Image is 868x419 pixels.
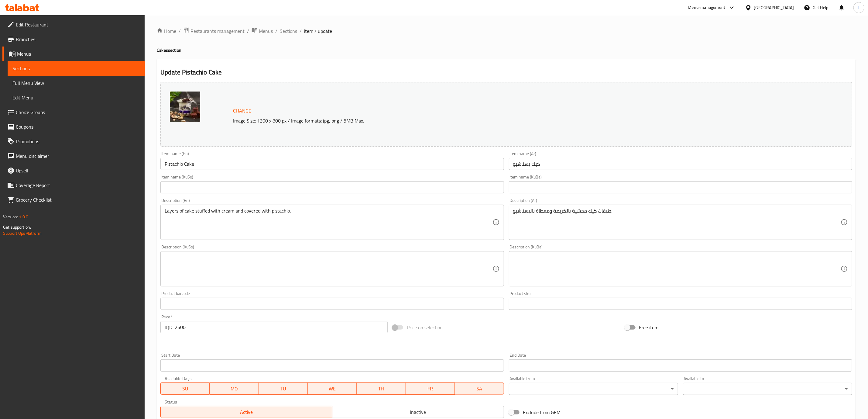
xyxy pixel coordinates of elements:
span: Branches [16,36,140,43]
span: Active [163,408,330,417]
span: Sections [12,65,140,72]
a: Sections [280,27,297,35]
a: Coverage Report [2,178,145,192]
span: Free item [639,324,659,331]
a: Choice Groups [2,105,145,119]
span: Inactive [335,408,502,417]
span: SU [163,384,207,393]
textarea: طبقات كيك محشية بالكريمة ومغطاة بالبستاشيو. [513,208,841,237]
span: Restaurants management [190,27,245,35]
p: Image Size: 1200 x 800 px / Image formats: jpg, png / 5MB Max. [231,117,735,124]
div: Menu-management [688,4,726,11]
span: Promotions [16,138,140,145]
button: FR [406,383,455,395]
span: Edit Menu [12,94,140,101]
button: Active [160,406,332,418]
a: Menu disclaimer [2,149,145,163]
button: MO [210,383,259,395]
span: Get support on: [3,223,31,231]
div: [GEOGRAPHIC_DATA] [754,4,794,11]
span: TU [261,384,305,393]
a: Coupons [2,119,145,134]
a: Menus [252,27,273,35]
a: Upsell [2,163,145,178]
button: Inactive [332,406,504,418]
span: MO [212,384,256,393]
a: Edit Restaurant [2,17,145,32]
span: FR [408,384,452,393]
input: Enter name En [160,158,504,170]
input: Please enter price [175,321,388,333]
span: Edit Restaurant [16,21,140,28]
span: Menus [259,27,273,35]
span: Menu disclaimer [16,152,140,160]
span: Upsell [16,167,140,174]
h4: Cakes section [157,47,856,53]
input: Enter name KuBa [509,181,852,193]
div: ​ [683,383,852,395]
a: Edit Menu [8,90,145,105]
span: Grocery Checklist [16,196,140,203]
span: 1.0.0 [19,213,28,221]
a: Branches [2,32,145,47]
input: Please enter product barcode [160,298,504,310]
a: Support.OpsPlatform [3,229,42,237]
input: Enter name Ar [509,158,852,170]
button: TH [357,383,406,395]
h2: Update Pistachio Cake [160,68,852,77]
a: Full Menu View [8,76,145,90]
span: Choice Groups [16,109,140,116]
input: Enter name KuSo [160,181,504,193]
button: Change [231,105,254,117]
span: Price on selection [407,324,443,331]
span: Coupons [16,123,140,130]
a: Sections [8,61,145,76]
button: TU [259,383,308,395]
a: Grocery Checklist [2,192,145,207]
input: Please enter product sku [509,298,852,310]
nav: breadcrumb [157,27,856,35]
span: Version: [3,213,18,221]
span: Menus [17,50,140,57]
a: Home [157,27,176,35]
span: item / update [304,27,332,35]
li: / [179,27,181,35]
a: Restaurants management [183,27,245,35]
span: TH [359,384,403,393]
li: / [247,27,249,35]
span: Exclude from GEM [523,409,561,416]
button: SU [160,383,210,395]
span: WE [310,384,354,393]
span: Full Menu View [12,79,140,87]
span: l [858,4,859,11]
span: Coverage Report [16,182,140,189]
a: Promotions [2,134,145,149]
p: IQD [165,324,172,331]
span: SA [457,384,501,393]
li: / [300,27,302,35]
a: Menus [2,47,145,61]
img: WhatsApp_Image_20250901_a638923175141193345.jpg [170,92,200,122]
textarea: Layers of cake stuffed with cream and covered with pistachio. [165,208,492,237]
li: / [275,27,277,35]
span: Change [233,106,251,115]
button: WE [308,383,357,395]
div: ​ [509,383,678,395]
button: SA [455,383,504,395]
